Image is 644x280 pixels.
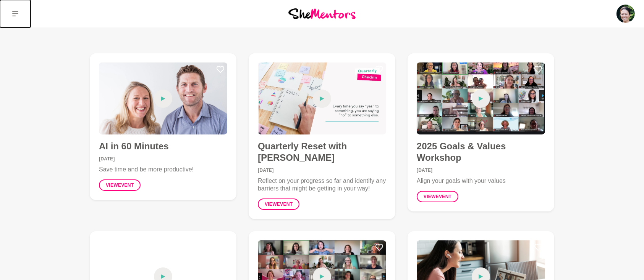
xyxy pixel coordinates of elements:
[258,198,299,210] a: Viewevent
[417,177,545,185] p: Align your goals with your values
[99,157,227,161] time: [DATE]
[99,141,227,152] h4: AI in 60 Minutes
[417,141,545,163] h4: 2025 Goals & Values Workshop
[99,166,227,173] p: Save time and be more productive!
[616,5,635,23] img: Roselynn Unson
[417,191,458,202] a: Viewevent
[258,177,386,192] p: Reflect on your progress so far and identify any barriers that might be getting in your way!
[258,168,386,173] time: [DATE]
[288,8,356,19] img: She Mentors Logo
[417,168,545,173] time: [DATE]
[99,179,141,191] a: Viewevent
[258,141,386,163] h4: Quarterly Reset with [PERSON_NAME]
